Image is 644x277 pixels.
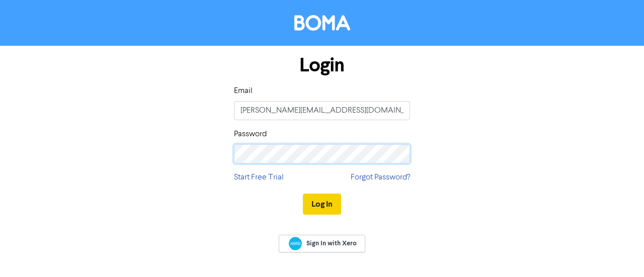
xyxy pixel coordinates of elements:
[289,237,302,250] img: Xero logo
[392,148,404,160] keeper-lock: Open Keeper Popup
[234,85,253,97] label: Email
[234,128,267,140] label: Password
[306,239,357,248] span: Sign In with Xero
[303,194,341,215] button: Log In
[234,54,410,77] h1: Login
[351,171,410,183] a: Forgot Password?
[294,15,350,31] img: BOMA Logo
[234,171,284,183] a: Start Free Trial
[279,235,365,252] a: Sign In with Xero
